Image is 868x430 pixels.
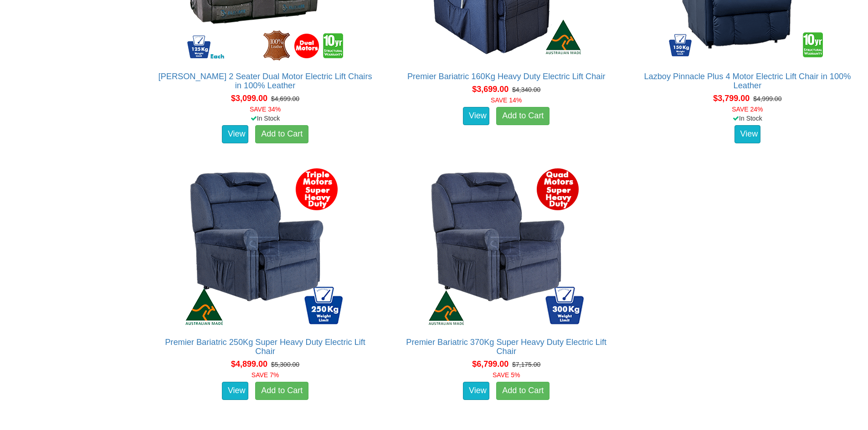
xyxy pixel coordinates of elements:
[463,107,489,125] a: View
[406,338,606,356] a: Premier Bariatric 370Kg Super Heavy Duty Electric Lift Chair
[493,371,520,379] font: SAVE 5%
[734,125,761,143] a: View
[496,107,550,125] a: Add to Cart
[753,95,781,102] del: $4,999.00
[149,114,380,123] div: In Stock
[496,382,550,400] a: Add to Cart
[255,382,308,400] a: Add to Cart
[463,382,489,400] a: View
[231,359,267,369] span: $4,899.00
[512,361,540,368] del: $7,175.00
[407,72,606,81] a: Premier Bariatric 160Kg Heavy Duty Electric Lift Chair
[472,85,508,94] span: $3,699.00
[250,106,281,113] font: SAVE 34%
[644,72,851,90] a: Lazboy Pinnacle Plus 4 Motor Electric Lift Chair in 100% Leather
[491,96,522,104] font: SAVE 14%
[222,125,248,143] a: View
[512,86,540,93] del: $4,340.00
[271,361,299,368] del: $5,300.00
[713,94,750,103] span: $3,799.00
[183,165,347,329] img: Premier Bariatric 250Kg Super Heavy Duty Electric Lift Chair
[255,125,308,143] a: Add to Cart
[472,359,508,369] span: $6,799.00
[222,382,248,400] a: View
[231,94,267,103] span: $3,099.00
[632,114,863,123] div: In Stock
[271,95,299,102] del: $4,699.00
[424,165,588,329] img: Premier Bariatric 370Kg Super Heavy Duty Electric Lift Chair
[165,338,365,356] a: Premier Bariatric 250Kg Super Heavy Duty Electric Lift Chair
[159,72,372,90] a: [PERSON_NAME] 2 Seater Dual Motor Electric Lift Chairs in 100% Leather
[732,106,763,113] font: SAVE 24%
[252,371,279,379] font: SAVE 7%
